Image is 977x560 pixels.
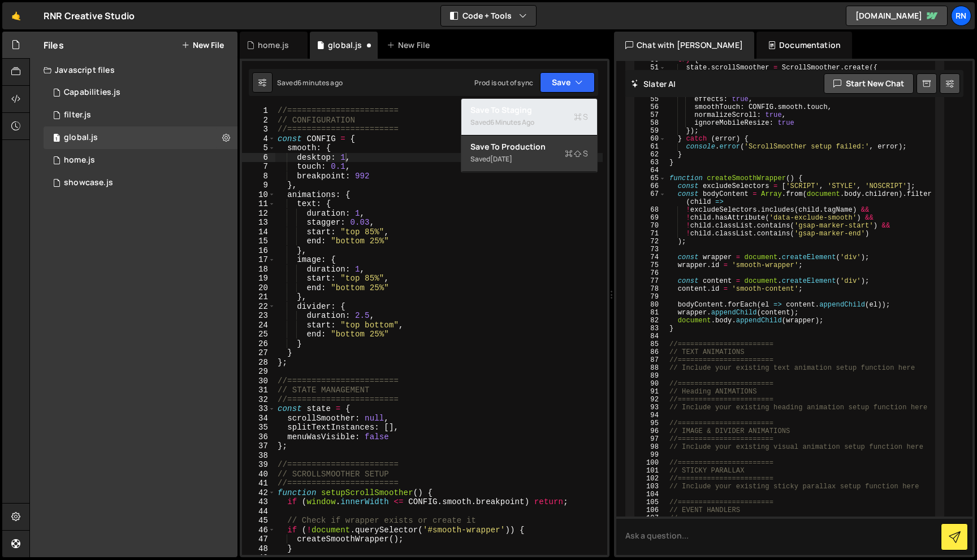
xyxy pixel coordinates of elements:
div: 69 [636,214,666,222]
div: 25 [242,330,275,339]
div: 87 [636,356,666,364]
div: 93 [636,404,666,412]
button: Save [540,72,595,93]
div: 17 [242,255,275,265]
div: 2785/4730.js [44,149,237,172]
div: 61 [636,143,666,151]
div: 83 [636,325,666,333]
div: 48 [242,544,275,554]
button: New File [181,41,224,50]
h2: Files [44,39,64,51]
div: 39 [242,460,275,470]
div: 16 [242,246,275,256]
div: 56 [636,103,666,111]
div: 105 [636,498,666,506]
div: showcase.js [64,178,113,188]
div: 85 [636,340,666,348]
div: home.js [258,40,289,51]
div: 78 [636,285,666,293]
div: 28 [242,358,275,368]
div: 1 [242,106,275,116]
div: 100 [636,459,666,467]
div: filter.js [64,110,91,120]
div: 32 [242,395,275,405]
div: 9 [242,181,275,190]
div: 104 [636,491,666,498]
div: 74 [636,253,666,261]
div: 5 [242,143,275,153]
div: Saved [470,116,588,129]
div: 92 [636,396,666,404]
button: Save to StagingS Saved6 minutes ago [461,99,597,135]
div: 71 [636,230,666,238]
div: 35 [242,423,275,432]
div: Prod is out of sync [474,78,533,88]
div: 30 [242,377,275,386]
button: Start new chat [824,73,914,94]
div: 12 [242,209,275,218]
div: 26 [242,339,275,349]
div: 63 [636,159,666,167]
div: Saved [277,78,343,88]
div: 6 [242,153,275,163]
div: 46 [242,526,275,535]
div: 66 [636,182,666,190]
div: 47 [242,535,275,544]
div: 19 [242,274,275,283]
h2: Slater AI [631,78,676,89]
div: 15 [242,237,275,246]
button: Code + Tools [441,6,536,26]
div: 43 [242,497,275,507]
div: 62 [636,151,666,159]
div: 41 [242,479,275,488]
span: 1 [53,134,60,143]
div: 21 [242,292,275,302]
div: Saved [470,152,588,166]
div: 10 [242,190,275,200]
div: 84 [636,333,666,340]
div: 73 [636,246,666,253]
div: 2785/4729.js [44,126,237,149]
div: Chat with [PERSON_NAME] [614,32,754,59]
a: RN [951,6,971,26]
div: 37 [242,441,275,451]
div: 59 [636,127,666,135]
div: 2785/36237.js [44,172,237,194]
div: 106 [636,506,666,514]
div: 58 [636,119,666,127]
div: Capabilities.js [64,88,120,98]
div: 6 minutes ago [490,117,534,127]
div: New File [387,40,434,51]
div: 4 [242,134,275,144]
div: 95 [636,419,666,427]
div: 81 [636,309,666,317]
div: 22 [242,302,275,312]
div: 2 [242,116,275,125]
div: global.js [64,133,98,143]
div: 8 [242,172,275,181]
span: S [574,111,588,123]
div: 6 minutes ago [297,78,343,88]
div: 31 [242,386,275,395]
div: Documentation [756,32,852,59]
div: 3 [242,125,275,134]
div: 102 [636,475,666,483]
div: 7 [242,162,275,172]
div: 24 [242,321,275,330]
div: 2785/32613.js [44,81,237,104]
div: 23 [242,311,275,321]
div: 64 [636,167,666,174]
div: 27 [242,348,275,358]
div: global.js [328,40,362,51]
div: 51 [636,64,666,72]
span: S [565,148,588,159]
div: 33 [242,404,275,414]
div: 13 [242,218,275,228]
div: 99 [636,451,666,459]
div: 67 [636,190,666,206]
div: 14 [242,228,275,237]
div: 91 [636,388,666,396]
div: 103 [636,483,666,491]
a: [DOMAIN_NAME] [846,6,948,26]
